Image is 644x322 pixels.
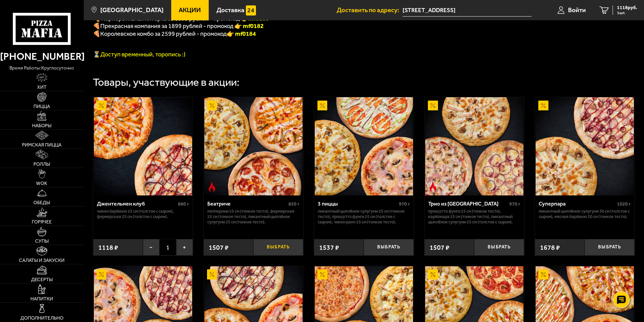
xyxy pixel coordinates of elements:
[568,7,586,13] span: Войти
[33,162,50,167] span: Роллы
[33,200,50,205] span: Обеды
[540,243,560,251] span: 1678 ₽
[424,97,524,195] a: АкционныйОстрое блюдоТрио из Рио
[207,182,217,192] img: Острое блюдо
[539,209,631,219] p: Пикантный цыплёнок сулугуни 30 см (толстое с сыром), Мясная Барбекю 30 см (тонкое тесто).
[93,77,239,88] div: Товары, участвующие в акции:
[207,209,300,225] p: Пепперони 25 см (тонкое тесто), Фермерская 25 см (тонкое тесто), Пикантный цыплёнок сулугуни 25 с...
[253,239,303,256] button: Выбрать
[430,243,449,251] span: 1507 ₽
[364,239,414,256] button: Выбрать
[403,4,531,17] span: Санкт-Петербург, улица Новосёлов, 63, подъезд 1
[246,5,256,16] img: 15daf4d41897b9f0e9f617042186c801.svg
[535,97,635,195] a: АкционныйСуперпара
[97,209,189,219] p: Чикен Барбекю 25 см (толстое с сыром), Фермерская 25 см (толстое с сыром).
[539,200,615,207] div: Суперпара
[209,243,229,251] span: 1507 ₽
[35,239,49,244] span: Супы
[216,7,244,13] span: Доставка
[178,201,189,207] span: 880 г
[207,200,287,207] div: Беатриче
[425,97,523,195] img: Трио из Рио
[98,243,118,251] span: 1118 ₽
[227,30,256,37] font: 👉 mf0184
[288,201,300,207] span: 850 г
[93,22,100,30] font: 🍕
[207,101,217,111] img: Акционный
[538,269,548,279] img: Акционный
[617,5,637,10] span: 1118 руб.
[317,101,328,111] img: Акционный
[36,181,47,186] span: WOK
[97,269,107,279] img: Акционный
[159,239,176,256] span: 1
[337,7,403,13] span: Доставить по адресу:
[538,101,548,111] img: Акционный
[536,97,634,195] img: Суперпара
[317,269,328,279] img: Акционный
[176,239,193,256] button: +
[399,201,410,207] span: 970 г
[204,97,303,195] img: Беатриче
[318,209,410,225] p: Пикантный цыплёнок сулугуни 25 см (тонкое тесто), Прошутто Фунги 25 см (толстое с сыром), Чикен Р...
[100,7,163,13] span: [GEOGRAPHIC_DATA]
[428,101,438,111] img: Акционный
[31,277,53,282] span: Десерты
[234,22,264,30] font: 👉 mf0182
[314,97,414,195] a: Акционный3 пиццы
[617,11,637,15] span: 1 шт.
[315,97,413,195] img: 3 пиццы
[97,101,107,111] img: Акционный
[93,97,193,195] a: АкционныйДжентельмен клуб
[33,104,50,109] span: Пицца
[204,97,303,195] a: АкционныйОстрое блюдоБеатриче
[179,7,201,13] span: Акции
[20,316,63,321] span: Дополнительно
[428,209,520,225] p: Прошутто Фунги 25 см (тонкое тесто), Карбонара 25 см (тонкое тесто), Пикантный цыплёнок сулугуни ...
[32,220,52,224] span: Горячее
[143,239,159,256] button: −
[30,297,53,301] span: Напитки
[32,124,51,128] span: Наборы
[93,30,100,37] font: 🍕
[100,22,234,30] span: Прекрасная компания за 1899 рублей - промокод
[318,200,397,207] div: 3 пиццы
[319,243,339,251] span: 1537 ₽
[474,239,524,256] button: Выбрать
[428,200,508,207] div: Трио из [GEOGRAPHIC_DATA]
[617,201,631,207] span: 1020 г
[207,269,217,279] img: Акционный
[19,258,65,263] span: Салаты и закуски
[94,97,192,195] img: Джентельмен клуб
[509,201,520,207] span: 970 г
[403,4,531,17] input: Ваш адрес доставки
[97,200,176,207] div: Джентельмен клуб
[93,51,185,58] span: ⏳Доступ временный, торопись :)
[37,85,47,90] span: Хит
[585,239,635,256] button: Выбрать
[428,182,438,192] img: Острое блюдо
[100,30,227,37] span: Королевское комбо за 2599 рублей - промокод
[22,143,61,147] span: Римская пицца
[428,269,438,279] img: Акционный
